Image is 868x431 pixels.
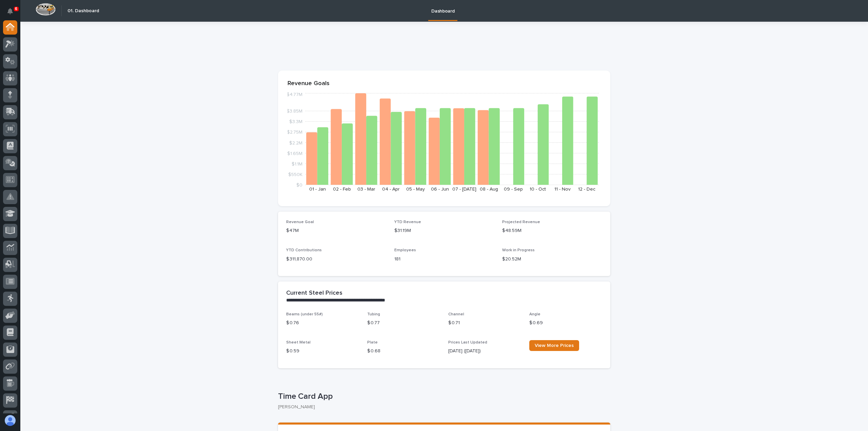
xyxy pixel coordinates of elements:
p: $ 0.71 [448,319,521,327]
p: Revenue Goals [288,80,601,87]
text: 12 - Dec [578,187,595,192]
text: 05 - May [406,187,425,192]
span: YTD Revenue [394,220,421,224]
text: 08 - Aug [480,187,498,192]
p: $ 0.69 [529,319,602,327]
tspan: $1.65M [287,151,302,156]
span: Prices Last Updated [448,340,487,345]
text: 07 - [DATE] [452,187,476,192]
text: 11 - Nov [554,187,571,192]
p: Time Card App [278,392,608,401]
span: View More Prices [535,343,574,348]
p: $ 0.77 [367,319,440,327]
span: Beams (under 55#) [286,312,323,316]
text: 04 - Apr [382,187,400,192]
text: 09 - Sep [504,187,523,192]
span: Angle [529,312,540,316]
button: users-avatar [3,413,17,428]
tspan: $3.85M [287,109,302,114]
p: $ 0.68 [367,348,440,355]
h2: 01. Dashboard [67,8,99,14]
a: View More Prices [529,340,579,351]
p: $47M [286,227,386,234]
span: Channel [448,312,464,316]
text: 06 - Jun [431,187,449,192]
p: $48.59M [502,227,602,234]
tspan: $550K [288,172,302,177]
span: Plate [367,340,378,345]
span: Employees [394,248,416,252]
div: Notifications6 [8,8,17,19]
tspan: $2.75M [287,130,302,135]
span: Tubing [367,312,380,316]
tspan: $1.1M [292,161,302,166]
text: 02 - Feb [333,187,351,192]
span: Projected Revenue [502,220,540,224]
p: $20.52M [502,256,602,263]
tspan: $3.3M [289,119,302,124]
p: [PERSON_NAME] [278,404,605,410]
tspan: $0 [296,183,302,188]
tspan: $2.2M [289,140,302,145]
p: $ 311,870.00 [286,256,386,263]
img: Workspace Logo [36,3,56,16]
span: Sheet Metal [286,340,311,345]
span: Work in Progress [502,248,535,252]
p: $ 0.59 [286,348,359,355]
tspan: $4.77M [287,92,302,97]
button: Notifications [3,4,17,18]
p: 181 [394,256,494,263]
h2: Current Steel Prices [286,290,342,297]
p: 6 [15,6,17,11]
p: $ 0.76 [286,319,359,327]
span: YTD Contributions [286,248,322,252]
span: Revenue Goal [286,220,314,224]
text: 03 - Mar [357,187,375,192]
text: 01 - Jan [309,187,326,192]
p: [DATE] ([DATE]) [448,348,521,355]
text: 10 - Oct [530,187,546,192]
p: $31.19M [394,227,494,234]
